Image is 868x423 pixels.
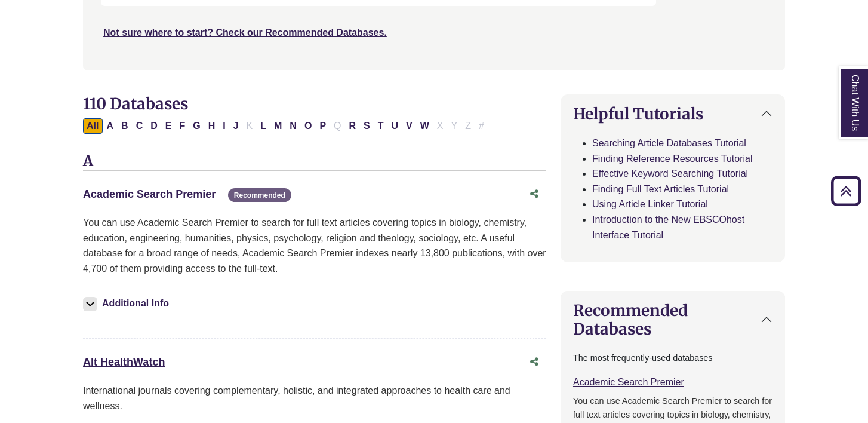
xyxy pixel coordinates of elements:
[561,95,784,133] button: Helpful Tutorials
[176,118,189,134] button: Filter Results F
[205,118,219,134] button: Filter Results H
[301,118,315,134] button: Filter Results O
[83,118,102,134] button: All
[257,118,270,134] button: Filter Results L
[83,188,216,200] a: Academic Search Premier
[592,214,744,240] a: Introduction to the New EBSCOhost Interface Tutorial
[83,356,165,368] a: Alt HealthWatch
[270,118,285,134] button: Filter Results M
[561,292,784,348] button: Recommended Databases
[592,199,708,209] a: Using Article Linker Tutorial
[228,188,291,202] span: Recommended
[83,215,546,276] p: You can use Academic Search Premier to search for full text articles covering topics in biology, ...
[147,118,161,134] button: Filter Results D
[592,138,746,148] a: Searching Article Databases Tutorial
[360,118,374,134] button: Filter Results S
[417,118,433,134] button: Filter Results W
[162,118,176,134] button: Filter Results E
[219,118,229,134] button: Filter Results I
[522,351,546,373] button: Share this database
[118,118,132,134] button: Filter Results B
[592,184,729,194] a: Finding Full Text Articles Tutorial
[133,118,147,134] button: Filter Results C
[83,295,173,312] button: Additional Info
[827,183,865,199] a: Back to Top
[522,183,546,206] button: Share this database
[230,118,242,134] button: Filter Results J
[83,153,546,171] h3: A
[189,118,204,134] button: Filter Results G
[83,120,489,130] div: Alpha-list to filter by first letter of database name
[83,383,546,413] p: International journals covering complementary, holistic, and integrated approaches to health care...
[402,118,416,134] button: Filter Results V
[83,94,188,114] span: 110 Databases
[573,351,772,365] p: The most frequently-used databases
[573,377,684,387] a: Academic Search Premier
[374,118,387,134] button: Filter Results T
[286,118,300,134] button: Filter Results N
[346,118,360,134] button: Filter Results R
[316,118,330,134] button: Filter Results P
[592,154,753,164] a: Finding Reference Resources Tutorial
[103,118,118,134] button: Filter Results A
[592,168,748,179] a: Effective Keyword Searching Tutorial
[103,27,387,38] a: Not sure where to start? Check our Recommended Databases.
[388,118,402,134] button: Filter Results U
